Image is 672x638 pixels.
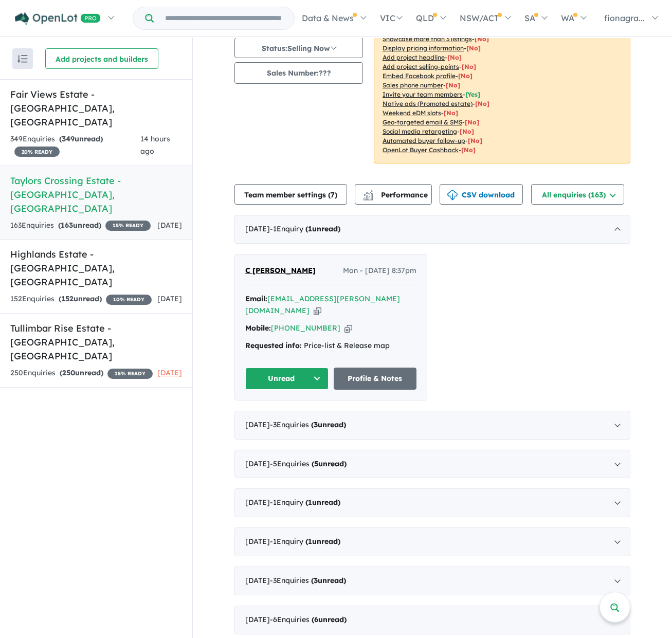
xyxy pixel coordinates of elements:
[312,459,347,468] strong: ( unread)
[234,527,630,556] div: [DATE]
[343,265,416,277] span: Mon - [DATE] 8:37pm
[308,498,312,507] span: 1
[106,295,152,305] span: 10 % READY
[465,118,479,126] span: [No]
[383,53,445,61] u: Add project headline
[234,62,363,84] button: Sales Number:???
[475,100,489,107] span: [No]
[314,615,318,624] span: 6
[14,147,60,157] span: 20 % READY
[458,72,473,80] span: [ No ]
[234,411,630,440] div: [DATE]
[10,293,152,305] div: 152 Enquir ies
[314,305,321,316] button: Copy
[59,134,103,143] strong: ( unread)
[270,459,347,468] span: - 5 Enquir ies
[245,294,267,303] strong: Email:
[107,369,153,379] span: 15 % READY
[308,224,312,233] span: 1
[465,90,480,98] span: [ Yes ]
[62,134,75,143] span: 349
[363,193,373,200] img: bar-chart.svg
[59,294,102,303] strong: ( unread)
[312,615,347,624] strong: ( unread)
[105,221,151,231] span: 15 % READY
[447,53,462,61] span: [ No ]
[305,498,340,507] strong: ( unread)
[383,137,465,144] u: Automated buyer follow-up
[440,184,523,205] button: CSV download
[10,367,153,379] div: 250 Enquir ies
[61,294,74,303] span: 152
[365,190,428,199] span: Performance
[45,48,158,69] button: Add projects and builders
[383,72,456,80] u: Embed Facebook profile
[447,190,458,200] img: download icon
[314,459,318,468] span: 5
[15,12,101,25] img: Openlot PRO Logo White
[468,137,482,144] span: [No]
[314,576,318,585] span: 3
[10,220,151,232] div: 163 Enquir ies
[383,146,459,154] u: OpenLot Buyer Cashback
[308,537,312,546] span: 1
[234,38,363,58] button: Status:Selling Now
[383,44,464,52] u: Display pricing information
[234,567,630,595] div: [DATE]
[460,127,474,135] span: [No]
[10,247,182,289] h5: Highlands Estate - [GEOGRAPHIC_DATA] , [GEOGRAPHIC_DATA]
[383,35,472,43] u: Showcase more than 3 listings
[271,323,340,333] a: [PHONE_NUMBER]
[10,321,182,363] h5: Tullimbar Rise Estate - [GEOGRAPHIC_DATA] , [GEOGRAPHIC_DATA]
[270,498,340,507] span: - 1 Enquir y
[234,488,630,517] div: [DATE]
[461,146,476,154] span: [No]
[444,109,458,117] span: [No]
[383,118,462,126] u: Geo-targeted email & SMS
[234,215,630,244] div: [DATE]
[331,190,335,199] span: 7
[156,7,292,29] input: Try estate name, suburb, builder or developer
[270,615,347,624] span: - 6 Enquir ies
[270,537,340,546] span: - 1 Enquir y
[10,87,182,129] h5: Fair Views Estate - [GEOGRAPHIC_DATA] , [GEOGRAPHIC_DATA]
[157,294,182,303] span: [DATE]
[245,323,271,333] strong: Mobile:
[383,109,441,117] u: Weekend eDM slots
[17,55,28,63] img: sort.svg
[140,134,170,156] span: 14 hours ago
[60,368,103,377] strong: ( unread)
[58,221,101,230] strong: ( unread)
[475,35,489,43] span: [ No ]
[383,100,473,107] u: Native ads (Promoted estate)
[344,323,352,334] button: Copy
[383,127,457,135] u: Social media retargeting
[234,184,347,205] button: Team member settings (7)
[462,63,476,70] span: [ No ]
[245,294,400,316] a: [EMAIL_ADDRESS][PERSON_NAME][DOMAIN_NAME]
[383,81,443,89] u: Sales phone number
[10,133,140,158] div: 349 Enquir ies
[270,576,346,585] span: - 3 Enquir ies
[245,265,316,277] a: C [PERSON_NAME]
[157,221,182,230] span: [DATE]
[270,224,340,233] span: - 1 Enquir y
[466,44,481,52] span: [ No ]
[305,224,340,233] strong: ( unread)
[234,450,630,479] div: [DATE]
[157,368,182,377] span: [DATE]
[305,537,340,546] strong: ( unread)
[311,420,346,429] strong: ( unread)
[311,576,346,585] strong: ( unread)
[383,63,459,70] u: Add project selling-points
[61,221,73,230] span: 163
[314,420,318,429] span: 3
[62,368,75,377] span: 250
[10,174,182,215] h5: Taylors Crossing Estate - [GEOGRAPHIC_DATA] , [GEOGRAPHIC_DATA]
[245,368,329,390] button: Unread
[364,190,373,196] img: line-chart.svg
[355,184,432,205] button: Performance
[270,420,346,429] span: - 3 Enquir ies
[604,13,645,23] span: fionagra...
[245,266,316,275] span: C [PERSON_NAME]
